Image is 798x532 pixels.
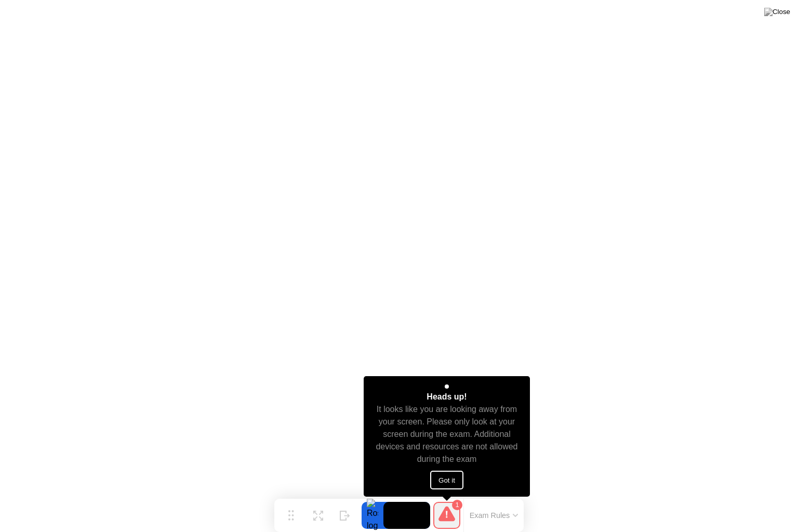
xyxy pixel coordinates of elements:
button: Exam Rules [467,511,522,520]
img: Close [764,8,790,16]
button: Got it [430,471,463,489]
div: 1 [452,500,462,510]
div: It looks like you are looking away from your screen. Please only look at your screen during the e... [373,403,521,465]
div: Heads up! [427,391,467,403]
